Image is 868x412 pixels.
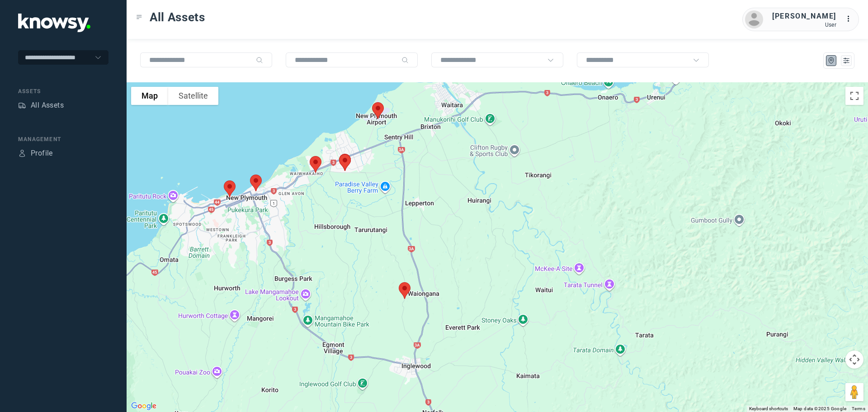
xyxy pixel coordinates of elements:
[827,57,835,65] div: Map
[168,87,218,105] button: Show satellite imagery
[150,9,205,25] span: All Assets
[136,14,142,20] div: Toggle Menu
[18,148,53,159] a: ProfileProfile
[842,57,850,65] div: List
[18,87,108,95] div: Assets
[852,406,865,411] a: Terms (opens in new tab)
[131,87,168,105] button: Show street map
[18,14,90,32] img: Application Logo
[749,406,788,412] button: Keyboard shortcuts
[401,57,409,64] div: Search
[745,10,763,28] img: avatar.png
[846,15,855,22] tspan: ...
[256,57,263,64] div: Search
[129,400,159,412] a: Open this area in Google Maps (opens a new window)
[18,101,26,109] div: Assets
[845,350,863,369] button: Map camera controls
[18,149,26,157] div: Profile
[845,14,856,24] div: :
[845,87,863,105] button: Toggle fullscreen view
[793,406,846,411] span: Map data ©2025 Google
[18,135,108,143] div: Management
[845,383,863,401] button: Drag Pegman onto the map to open Street View
[18,100,64,111] a: AssetsAll Assets
[31,100,64,111] div: All Assets
[772,11,836,22] div: [PERSON_NAME]
[772,22,836,28] div: User
[845,14,856,26] div: :
[31,148,53,159] div: Profile
[129,400,159,412] img: Google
